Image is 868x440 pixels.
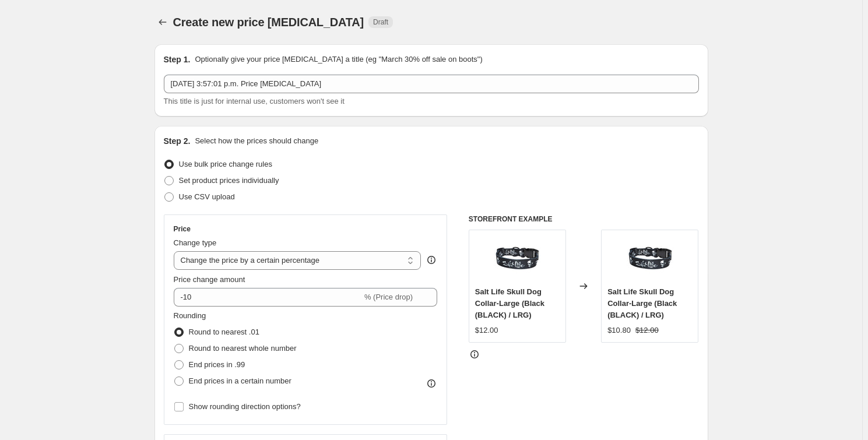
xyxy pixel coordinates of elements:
span: End prices in .99 [189,360,245,369]
span: % (Price drop) [364,293,413,301]
span: Salt Life Skull Dog Collar-Large (Black (BLACK) / LRG) [475,287,544,319]
h6: STOREFRONT EXAMPLE [469,214,699,224]
span: Draft [373,17,388,27]
span: This title is just for internal use, customers won't see it [164,97,345,105]
h3: Price [174,224,191,234]
div: $12.00 [475,325,498,336]
span: Use CSV upload [179,192,235,201]
h2: Step 2. [164,135,191,147]
span: Salt Life Skull Dog Collar-Large (Black (BLACK) / LRG) [607,287,677,319]
span: Rounding [174,311,206,320]
span: Use bulk price change rules [179,160,272,168]
input: -15 [174,288,362,307]
span: End prices in a certain number [189,376,291,385]
span: Price change amount [174,275,245,284]
div: $10.80 [607,325,631,336]
h2: Step 1. [164,54,191,65]
input: 30% off holiday sale [164,75,699,93]
strike: $12.00 [635,325,659,336]
span: Round to nearest .01 [189,328,259,336]
span: Change type [174,238,217,247]
p: Select how the prices should change [195,135,318,147]
span: Show rounding direction options? [189,402,301,411]
div: help [426,254,437,266]
span: Set product prices individually [179,176,279,185]
span: Create new price [MEDICAL_DATA] [173,16,364,29]
span: Round to nearest whole number [189,344,297,353]
p: Optionally give your price [MEDICAL_DATA] a title (eg "March 30% off sale on boots") [195,54,482,65]
button: Price change jobs [154,14,171,30]
img: sl-slpt002_1_80x.jpg [494,236,540,283]
img: sl-slpt002_1_80x.jpg [627,236,673,283]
